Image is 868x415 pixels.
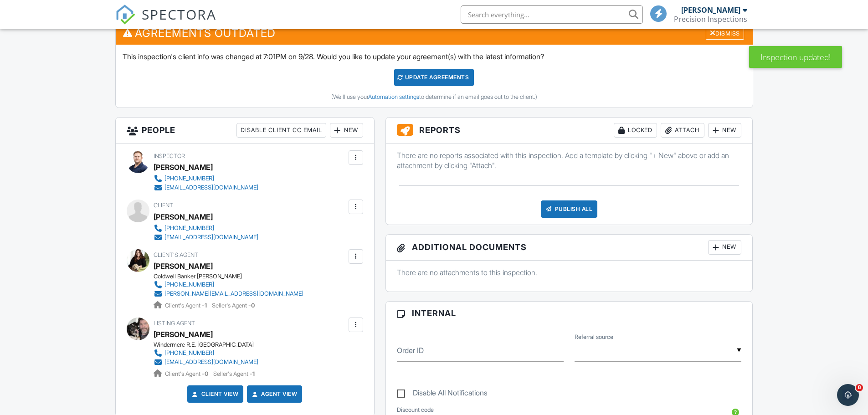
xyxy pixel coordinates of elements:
[165,302,208,309] span: Client's Agent -
[330,123,363,138] div: New
[837,384,859,406] iframe: Intercom live chat
[368,93,419,100] a: Automation settings
[252,370,255,377] strong: 1
[154,233,258,242] a: [EMAIL_ADDRESS][DOMAIN_NAME]
[164,359,258,366] div: [EMAIL_ADDRESS][DOMAIN_NAME]
[749,46,842,68] div: Inspection updated!
[461,5,643,24] input: Search everything...
[154,251,198,258] span: Client's Agent
[397,406,434,414] label: Discount code
[164,234,258,241] div: [EMAIL_ADDRESS][DOMAIN_NAME]
[708,123,741,138] div: New
[154,273,311,280] div: Coldwell Banker [PERSON_NAME]
[213,370,255,377] span: Seller's Agent -
[541,200,598,218] div: Publish All
[116,45,753,108] div: This inspection's client info was changed at 7:01PM on 9/28. Would you like to update your agreem...
[154,259,213,273] a: [PERSON_NAME]
[386,302,753,325] h3: Internal
[856,384,863,391] span: 8
[115,5,135,25] img: The Best Home Inspection Software - Spectora
[164,281,214,288] div: [PHONE_NUMBER]
[397,150,742,171] p: There are no reports associated with this inspection. Add a template by clicking "+ New" above or...
[614,123,657,138] div: Locked
[236,123,326,138] div: Disable Client CC Email
[661,123,704,138] div: Attach
[212,302,255,309] span: Seller's Agent -
[708,240,741,255] div: New
[397,345,424,355] label: Order ID
[205,370,208,377] strong: 0
[116,118,374,143] h3: People
[154,224,258,233] a: [PHONE_NUMBER]
[154,348,258,358] a: [PHONE_NUMBER]
[154,210,213,224] div: [PERSON_NAME]
[251,302,255,309] strong: 0
[706,26,744,40] div: Dismiss
[397,267,742,277] p: There are no attachments to this inspection.
[123,93,746,101] div: (We'll use your to determine if an email goes out to the client.)
[142,5,216,24] span: SPECTORA
[205,302,207,309] strong: 1
[164,349,214,357] div: [PHONE_NUMBER]
[154,160,213,174] div: [PERSON_NAME]
[165,370,210,377] span: Client's Agent -
[115,12,216,31] a: SPECTORA
[164,225,214,232] div: [PHONE_NUMBER]
[250,389,297,399] a: Agent View
[190,389,239,399] a: Client View
[397,389,488,400] label: Disable All Notifications
[154,320,195,327] span: Listing Agent
[154,358,258,367] a: [EMAIL_ADDRESS][DOMAIN_NAME]
[154,341,266,348] div: Windermere R.E. [GEOGRAPHIC_DATA]
[386,118,753,143] h3: Reports
[674,15,747,24] div: Precision Inspections
[154,289,303,298] a: [PERSON_NAME][EMAIL_ADDRESS][DOMAIN_NAME]
[154,202,173,209] span: Client
[154,328,213,341] a: [PERSON_NAME]
[164,184,258,191] div: [EMAIL_ADDRESS][DOMAIN_NAME]
[164,175,214,182] div: [PHONE_NUMBER]
[386,235,753,261] h3: Additional Documents
[164,290,303,297] div: [PERSON_NAME][EMAIL_ADDRESS][DOMAIN_NAME]
[575,333,613,341] label: Referral source
[681,5,740,15] div: [PERSON_NAME]
[116,22,753,44] h3: Agreements Outdated
[154,174,258,183] a: [PHONE_NUMBER]
[154,183,258,192] a: [EMAIL_ADDRESS][DOMAIN_NAME]
[394,69,474,86] div: Update Agreements
[154,280,303,289] a: [PHONE_NUMBER]
[154,153,185,159] span: Inspector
